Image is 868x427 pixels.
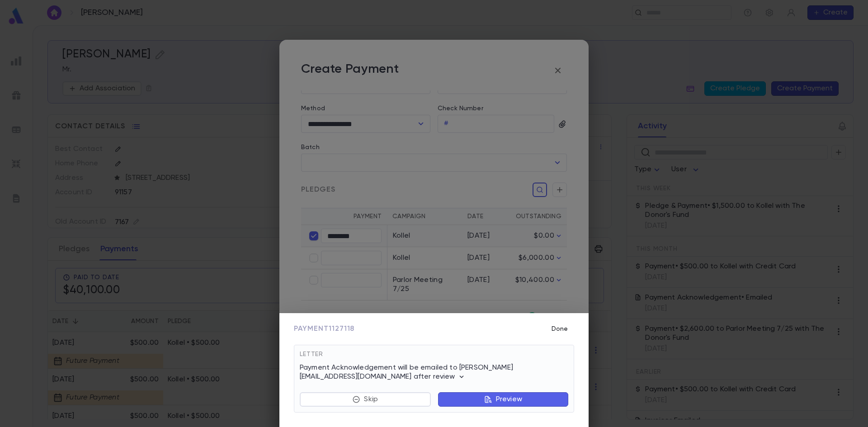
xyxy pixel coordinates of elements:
[364,395,378,404] p: Skip
[300,392,431,407] button: Skip
[438,392,568,407] button: Preview
[545,320,574,338] button: Done
[300,363,568,381] p: Payment Acknowledgement will be emailed to [PERSON_NAME][EMAIL_ADDRESS][DOMAIN_NAME] after review
[300,351,568,363] div: Letter
[496,395,522,404] p: Preview
[294,324,354,333] span: Payment 1127118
